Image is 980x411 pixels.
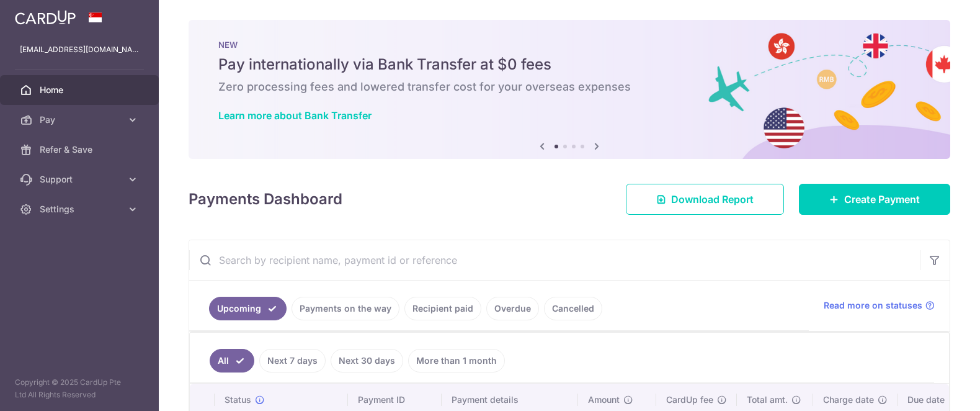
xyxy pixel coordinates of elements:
[218,79,920,94] h6: Zero processing fees and lowered transfer cost for your overseas expenses
[331,349,403,373] a: Next 30 days
[626,184,784,215] a: Download Report
[844,192,920,207] span: Create Payment
[824,299,935,312] a: Read more on statuses
[671,192,754,207] span: Download Report
[900,374,968,405] iframe: Opens a widget where you can find more information
[218,55,920,75] h5: Pay internationally via Bank Transfer at $0 fees
[824,299,922,312] span: Read more on statuses
[666,394,713,406] span: CardUp fee
[40,114,122,126] span: Pay
[40,203,122,215] span: Settings
[799,184,950,215] a: Create Payment
[225,394,251,406] span: Status
[823,394,874,406] span: Charge date
[408,349,505,373] a: More than 1 month
[15,10,76,25] img: CardUp
[40,143,122,156] span: Refer & Save
[20,43,139,56] p: [EMAIL_ADDRESS][DOMAIN_NAME]
[486,297,539,320] a: Overdue
[218,40,920,50] p: NEW
[209,297,287,320] a: Upcoming
[40,84,122,96] span: Home
[210,349,254,373] a: All
[218,109,372,122] a: Learn more about Bank Transfer
[40,173,122,186] span: Support
[588,394,620,406] span: Amount
[259,349,326,373] a: Next 7 days
[189,20,950,159] img: Bank transfer banner
[544,297,602,320] a: Cancelled
[747,394,788,406] span: Total amt.
[292,297,399,320] a: Payments on the way
[189,240,920,280] input: Search by recipient name, payment id or reference
[189,188,342,210] h4: Payments Dashboard
[404,297,481,320] a: Recipient paid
